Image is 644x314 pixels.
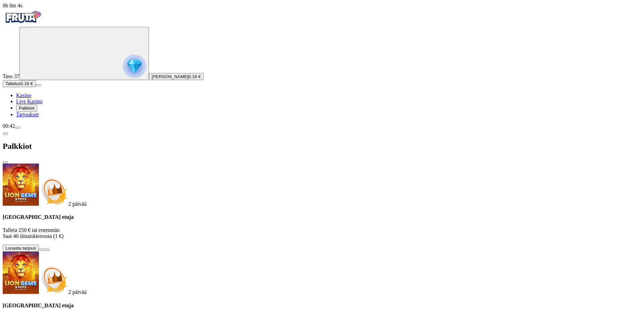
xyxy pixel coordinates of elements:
span: countdown [68,289,87,295]
button: Lunasta tarjous [3,245,39,252]
h2: Palkkiot [3,142,641,151]
button: chevron-left icon [3,133,8,135]
span: Kasino [16,92,31,98]
button: Talletusplus icon0.16 € [3,80,36,87]
span: Taso 37 [3,73,19,79]
img: Lion Gems 3 Pots: Hold and Win [3,164,39,206]
span: 00:42 [3,123,15,129]
p: Talleta 250 € tai enemmän Saat 40 ilmaiskierrosta (1 €) [3,227,641,239]
button: reward progress [19,27,149,80]
button: [PERSON_NAME]0.16 € [149,73,204,80]
button: reward iconPalkkiot [16,105,37,112]
img: Deposit bonus icon [39,264,68,294]
span: 0.16 € [189,74,201,79]
img: reward progress [123,55,146,78]
span: Tarjoukset [16,112,39,117]
button: menu [15,127,20,129]
span: [PERSON_NAME] [152,74,189,79]
button: info [44,249,49,251]
a: gift-inverted iconTarjoukset [16,112,39,117]
span: Talletus [5,81,20,86]
span: user session time [3,3,22,8]
span: Live Kasino [16,99,43,104]
nav: Primary [3,9,641,118]
span: countdown [68,201,87,207]
span: Palkkiot [19,106,35,111]
a: Fruta [3,21,43,26]
h4: [GEOGRAPHIC_DATA] etuja [3,303,641,309]
img: Lion Gems 3 Pots: Hold and Win [3,252,39,294]
a: poker-chip iconLive Kasino [16,99,43,104]
img: Fruta [3,9,43,25]
img: Deposit bonus icon [39,176,68,206]
button: menu [36,84,41,86]
h4: [GEOGRAPHIC_DATA] etuja [3,214,641,220]
button: close [3,161,8,163]
span: 0.16 € [20,81,33,86]
a: diamond iconKasino [16,92,31,98]
span: Lunasta tarjous [5,246,36,251]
